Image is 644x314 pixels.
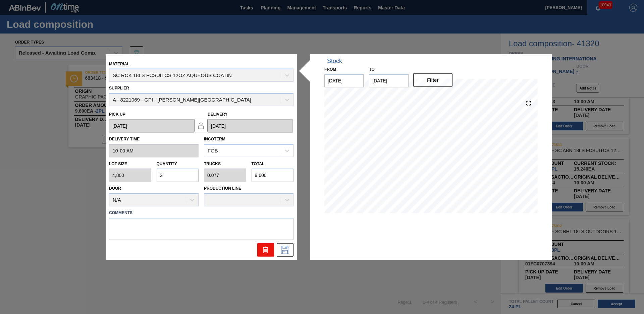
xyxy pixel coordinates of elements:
[109,61,129,66] label: Material
[109,134,199,144] label: Delivery Time
[369,67,374,71] label: to
[204,137,225,141] label: Incoterm
[109,119,194,133] input: mm/dd/yyyy
[109,186,121,191] label: Door
[109,208,293,218] label: Comments
[109,86,129,90] label: Supplier
[327,57,342,64] div: Stock
[157,161,177,166] label: Quantity
[208,119,293,133] input: mm/dd/yyyy
[324,67,336,71] label: From
[204,186,241,191] label: Production Line
[197,122,205,130] img: locked
[252,161,265,166] label: Total
[413,73,452,87] button: Filter
[324,74,364,87] input: mm/dd/yyyy
[109,159,151,169] label: Lot size
[194,119,208,132] button: locked
[277,243,293,257] div: Edit Order
[208,112,228,117] label: Delivery
[369,74,408,87] input: mm/dd/yyyy
[208,148,218,153] div: FOB
[257,243,274,257] div: Delete Order
[109,112,125,117] label: Pick up
[204,161,221,166] label: Trucks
